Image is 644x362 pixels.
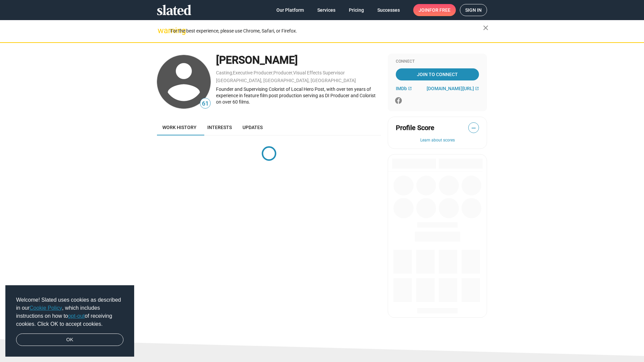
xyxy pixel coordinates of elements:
a: Producer [273,70,292,75]
mat-icon: close [482,24,490,32]
span: Successes [377,4,400,16]
mat-icon: open_in_new [408,86,412,90]
span: Join To Connect [397,68,478,80]
a: Services [312,4,341,16]
a: Interests [202,119,237,135]
span: Sign in [465,4,482,16]
a: [DOMAIN_NAME][URL] [427,86,479,91]
span: , [273,71,273,75]
a: Visual Effects Supervisor [293,70,345,75]
div: [PERSON_NAME] [216,53,381,67]
a: Updates [237,119,268,135]
a: Our Platform [271,4,309,16]
div: Founder and Supervising Colorist of Local Hero Post, with over ten years of experience in feature... [216,86,381,105]
a: Cookie Policy [30,305,62,311]
span: Interests [207,125,232,130]
a: Successes [372,4,405,16]
span: Welcome! Slated uses cookies as described in our , which includes instructions on how to of recei... [16,296,123,328]
a: Join To Connect [396,68,479,80]
div: Connect [396,59,479,64]
mat-icon: warning [158,26,166,35]
span: Services [317,4,335,16]
div: For the best experience, please use Chrome, Safari, or Firefox. [170,26,483,36]
span: Pricing [349,4,364,16]
a: IMDb [396,86,412,91]
mat-icon: open_in_new [475,86,479,90]
span: Our Platform [276,4,304,16]
span: [DOMAIN_NAME][URL] [427,86,474,91]
a: [GEOGRAPHIC_DATA], [GEOGRAPHIC_DATA], [GEOGRAPHIC_DATA] [216,78,356,83]
a: dismiss cookie message [16,334,123,346]
a: Sign in [460,4,487,16]
button: Learn about scores [396,138,479,143]
span: Profile Score [396,123,434,132]
span: — [469,124,479,132]
a: Joinfor free [413,4,456,16]
span: Join [419,4,450,16]
a: opt-out [68,313,85,319]
span: 61 [200,99,210,108]
a: Pricing [343,4,369,16]
span: IMDb [396,86,407,91]
span: Updates [243,125,263,130]
a: Work history [157,119,202,135]
span: for free [429,4,450,16]
a: Casting [216,70,232,75]
div: cookieconsent [5,285,134,357]
span: , [232,71,233,75]
span: , [292,71,293,75]
span: Work history [162,125,197,130]
a: Executive Producer [233,70,273,75]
